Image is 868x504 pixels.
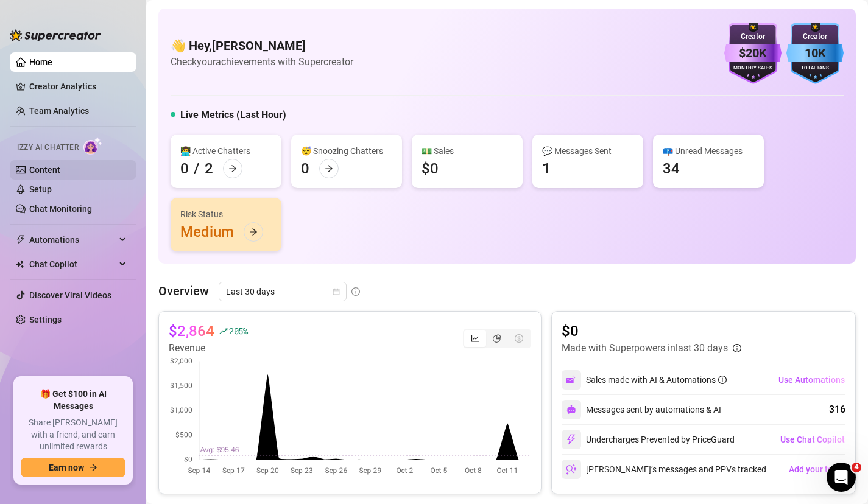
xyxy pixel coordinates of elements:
div: Total Fans [786,65,844,72]
div: 0 [301,159,309,178]
span: arrow-right [89,463,97,472]
div: 💵 Sales [422,144,513,158]
span: Share [PERSON_NAME] with a friend, and earn unlimited rewards [21,417,125,453]
span: info-circle [351,287,360,296]
span: Add your team [789,464,845,474]
a: Chat Monitoring [29,204,92,214]
article: Revenue [169,341,248,355]
a: Setup [29,184,52,194]
div: Creator [724,31,782,43]
div: $20K [724,44,782,63]
button: Use Automations [778,370,845,390]
img: svg%3e [566,405,576,415]
span: Earn now [49,463,84,472]
button: Add your team [788,460,845,479]
div: Risk Status [180,208,272,221]
article: $0 [562,321,741,341]
span: arrow-right [249,228,258,236]
article: Made with Superpowers in last 30 days [562,341,728,355]
img: AI Chatter [83,137,102,155]
span: info-circle [733,344,741,352]
span: Use Automations [778,375,845,385]
div: segmented control [463,329,531,348]
div: [PERSON_NAME]’s messages and PPVs tracked [562,460,766,479]
span: pie-chart [493,334,501,343]
a: Discover Viral Videos [29,290,111,300]
span: 4 [852,463,861,472]
div: 34 [663,159,680,178]
img: Chat Copilot [16,260,24,268]
button: Use Chat Copilot [780,430,845,449]
span: Automations [29,230,116,250]
div: 0 [180,159,189,178]
div: Undercharges Prevented by PriceGuard [562,430,735,449]
span: thunderbolt [16,235,26,245]
a: Settings [29,315,62,324]
span: rise [219,327,228,335]
article: Overview [158,282,209,300]
div: 2 [205,159,213,178]
a: Team Analytics [29,106,89,116]
span: Last 30 days [226,282,339,301]
div: 📪 Unread Messages [663,144,754,158]
div: 😴 Snoozing Chatters [301,144,392,158]
img: blue-badge-DgoSNQY1.svg [786,23,844,84]
img: purple-badge-B9DA21FR.svg [724,23,782,84]
img: svg%3e [566,464,577,475]
button: Earn nowarrow-right [21,458,125,477]
span: calendar [333,288,340,295]
div: 316 [829,402,845,417]
span: 🎁 Get $100 in AI Messages [21,388,125,412]
span: dollar-circle [515,334,523,343]
h4: 👋 Hey, [PERSON_NAME] [171,37,353,54]
div: Monthly Sales [724,65,782,72]
img: svg%3e [566,434,577,445]
h5: Live Metrics (Last Hour) [180,108,286,122]
div: 1 [542,159,551,178]
div: 👩‍💻 Active Chatters [180,144,272,158]
span: 205 % [229,325,248,337]
img: svg%3e [566,374,577,385]
div: 10K [786,44,844,63]
iframe: Intercom live chat [827,463,856,492]
span: info-circle [718,376,727,384]
a: Home [29,57,52,67]
span: line-chart [471,334,479,343]
article: $2,864 [169,321,214,341]
div: Messages sent by automations & AI [562,400,721,419]
div: 💬 Messages Sent [542,144,633,158]
span: Izzy AI Chatter [17,142,79,153]
span: Chat Copilot [29,254,116,274]
div: $0 [422,159,439,178]
span: arrow-right [325,164,333,173]
span: arrow-right [228,164,237,173]
span: Use Chat Copilot [780,435,845,444]
div: Creator [786,31,844,43]
a: Creator Analytics [29,77,127,96]
a: Content [29,165,60,175]
article: Check your achievements with Supercreator [171,54,353,69]
img: logo-BBDzfeDw.svg [10,29,101,41]
div: Sales made with AI & Automations [586,373,727,387]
